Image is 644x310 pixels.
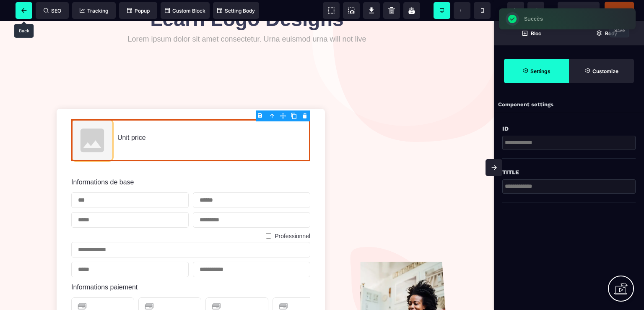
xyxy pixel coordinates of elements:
label: Informations paiement [71,263,138,270]
span: Custom Block [165,8,205,14]
img: Product image [71,98,113,140]
img: credit-card-icon.png [277,279,290,292]
strong: Body [605,30,617,37]
span: Popup [127,8,150,14]
img: credit-card-icon.png [76,279,88,292]
div: Component settings [494,97,644,113]
span: Publier [611,7,628,13]
label: Professionnel [275,212,310,218]
h5: Informations de base [71,158,310,165]
span: View components [323,2,340,19]
span: Open Layer Manager [569,21,644,45]
span: Preview [558,2,600,18]
span: Open Blocks [494,21,569,45]
strong: Settings [530,68,551,74]
div: Title [502,167,636,177]
strong: Customize [592,68,618,74]
span: Settings [504,59,569,83]
div: Id [502,123,636,134]
span: Unit price [117,113,146,120]
span: Setting Body [217,8,255,14]
img: credit-card-icon.png [143,279,156,292]
span: Previsualiser [563,7,594,13]
span: Screenshot [343,2,360,19]
span: Open Style Manager [569,59,634,83]
span: SEO [44,8,61,14]
img: credit-card-icon.png [210,279,223,292]
strong: Bloc [531,30,541,37]
span: Tracking [80,8,108,14]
